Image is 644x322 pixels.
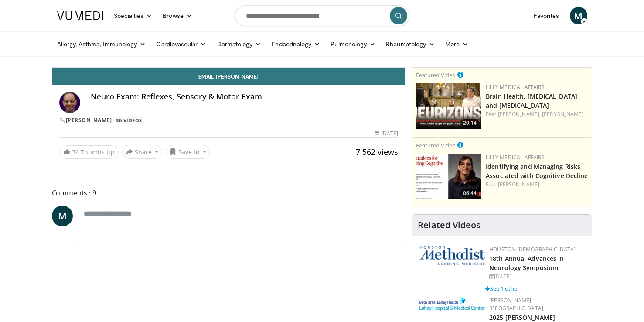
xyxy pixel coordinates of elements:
a: See 1 other [485,284,519,292]
a: Cardiovascular [151,35,211,53]
a: M [52,206,73,226]
a: Pulmonology [325,35,381,53]
img: Avatar [59,92,80,113]
small: Featured Video [416,71,456,79]
h4: Neuro Exam: Reflexes, Sensory & Motor Exam [91,92,399,102]
a: Lilly Medical Affairs [486,83,545,91]
span: 36 [72,148,79,156]
a: Specialties [109,7,158,24]
div: Feat. [486,181,588,188]
div: [DATE] [489,273,585,281]
a: Houston [DEMOGRAPHIC_DATA] [489,246,576,253]
a: More [440,35,474,53]
a: Rheumatology [381,35,440,53]
input: Search topics, interventions [235,5,409,26]
a: 36 Thumbs Up [59,145,119,159]
img: 5e4488cc-e109-4a4e-9fd9-73bb9237ee91.png.150x105_q85_autocrop_double_scale_upscale_version-0.2.png [419,246,485,265]
img: VuMedi Logo [57,11,103,20]
a: [PERSON_NAME] [498,181,539,188]
a: 20:14 [416,83,481,129]
a: 18th Annual Advances in Neurology Symposium [489,254,564,272]
a: [PERSON_NAME][GEOGRAPHIC_DATA] [489,297,543,312]
a: Lilly Medical Affairs [486,154,545,161]
a: Browse [157,7,198,24]
div: By [59,116,399,124]
span: Comments 9 [52,187,406,199]
button: Save to [166,145,210,159]
span: 06:44 [460,189,479,197]
span: 20:14 [460,119,479,127]
small: Featured Video [416,141,456,149]
img: ca157f26-4c4a-49fd-8611-8e91f7be245d.png.150x105_q85_crop-smart_upscale.jpg [416,83,481,129]
a: 36 Videos [113,116,145,124]
div: [DATE] [375,130,398,137]
div: Feat. [486,110,588,118]
img: e7977282-282c-4444-820d-7cc2733560fd.jpg.150x105_q85_autocrop_double_scale_upscale_version-0.2.jpg [419,297,485,311]
button: Share [122,145,163,159]
img: fc5f84e2-5eb7-4c65-9fa9-08971b8c96b8.jpg.150x105_q85_crop-smart_upscale.jpg [416,154,481,199]
a: Favorites [528,7,565,24]
a: Identifying and Managing Risks Associated with Cognitive Decline [486,162,588,180]
a: Allergy, Asthma, Immunology [52,35,151,53]
span: 7,562 views [356,147,398,157]
a: 06:44 [416,154,481,199]
a: Endocrinology [266,35,325,53]
a: [PERSON_NAME] [542,110,583,118]
a: Brain Health, [MEDICAL_DATA] and [MEDICAL_DATA] [486,92,577,110]
a: [PERSON_NAME] [66,116,112,124]
a: M [570,7,587,24]
a: Dermatology [212,35,267,53]
a: [PERSON_NAME], [498,110,541,118]
h4: Related Videos [418,220,480,230]
a: Email [PERSON_NAME] [52,68,405,85]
